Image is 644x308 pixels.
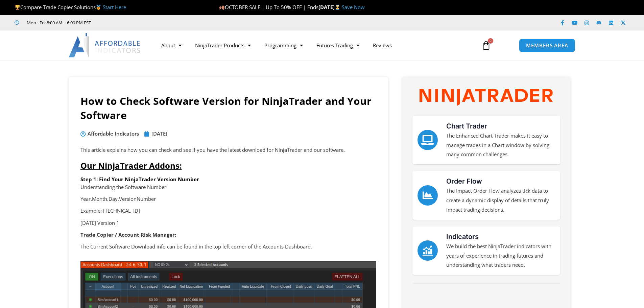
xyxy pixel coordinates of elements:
span: Mon - Fri: 8:00 AM – 6:00 PM EST [25,19,91,27]
p: Example: [TECHNICAL_ID] [80,206,376,216]
span: MEMBERS AREA [526,43,568,48]
img: LogoAI | Affordable Indicators – NinjaTrader [69,33,141,57]
a: Save Now [342,4,365,10]
span: Our NinjaTrader Addons: [80,160,182,171]
span: Compare Trade Copier Solutions [15,4,126,10]
p: This article explains how you can check and see if you have the latest download for NinjaTrader a... [80,145,376,155]
a: Programming [258,38,310,53]
img: 🥇 [96,5,101,10]
a: Order Flow [446,177,482,185]
img: ⌛ [335,5,340,10]
span: OCTOBER SALE | Up To 50% OFF | Ends [219,4,318,10]
img: 🍂 [219,5,224,10]
a: MEMBERS AREA [519,39,575,52]
strong: Trade Copier / Account Risk Manager: [80,231,176,238]
a: Chart Trader [418,130,438,150]
a: Indicators [418,240,438,261]
nav: Menu [154,38,474,53]
iframe: Customer reviews powered by Trustpilot [100,19,202,26]
a: Chart Trader [446,122,487,130]
a: Futures Trading [310,38,366,53]
a: Order Flow [418,185,438,206]
time: [DATE] [151,130,167,137]
span: Affordable Indicators [86,129,139,139]
a: Indicators [446,233,479,241]
p: Understanding the Software Number: [80,183,376,192]
h6: Step 1: Find Your NinjaTrader Version Number [80,176,376,183]
p: The Current Software Download info can be found in the top left corner of the Accounts Dashboard. [80,242,376,252]
p: The Enhanced Chart Trader makes it easy to manage trades in a Chart window by solving many common... [446,131,555,160]
span: 0 [488,38,493,44]
h1: How to Check Software Version for NinjaTrader and Your Software [80,94,376,122]
a: Start Here [103,4,126,10]
p: The Impact Order Flow analyzes tick data to create a dynamic display of details that truly impact... [446,186,555,215]
strong: [DATE] [318,4,342,10]
p: [DATE] Version 1 [80,218,376,228]
p: We build the best NinjaTrader indicators with years of experience in trading futures and understa... [446,242,555,270]
img: NinjaTrader Wordmark color RGB | Affordable Indicators – NinjaTrader [420,89,552,106]
a: 0 [471,35,501,55]
img: 🏆 [15,5,20,10]
p: Year.Month.Day.VersionNumber [80,194,376,204]
a: NinjaTrader Products [188,38,258,53]
a: About [154,38,188,53]
a: Reviews [366,38,399,53]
